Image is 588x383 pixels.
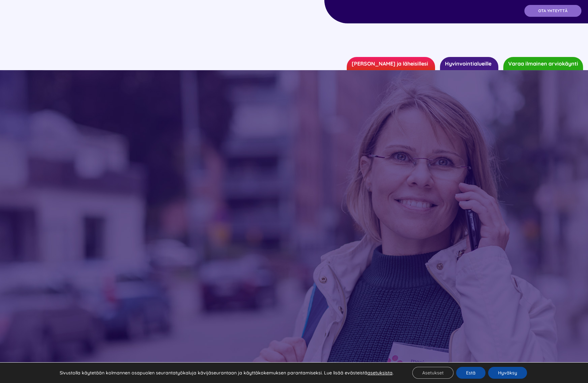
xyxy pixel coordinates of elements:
a: Varaa ilmainen arviokäynti [503,57,583,70]
span: OTA YHTEYTTÄ [538,9,568,13]
a: Hyvinvointialueille [440,57,498,70]
a: OTA YHTEYTTÄ [524,5,581,17]
button: Estä [456,367,485,379]
button: Hyväksy [488,367,527,379]
p: Sivustolla käytetään kolmannen osapuolen seurantatyökaluja kävijäseurantaan ja käyttäkokemuksen p... [60,370,394,376]
button: Asetukset [412,367,454,379]
button: asetuksista [367,370,393,376]
a: [PERSON_NAME] ja läheisillesi [347,57,435,70]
